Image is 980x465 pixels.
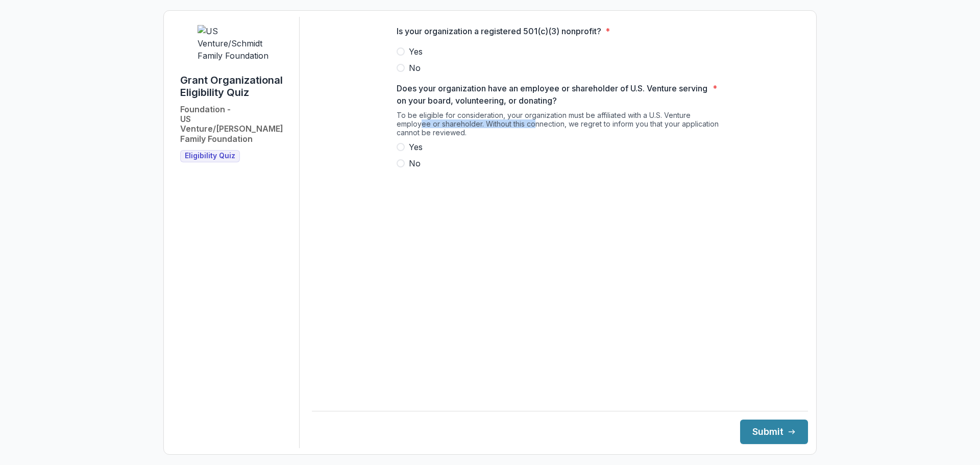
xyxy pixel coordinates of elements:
[409,45,423,58] span: Yes
[180,105,291,144] h2: Foundation - US Venture/[PERSON_NAME] Family Foundation
[397,82,708,107] p: Does your organization have an employee or shareholder of U.S. Venture serving on your board, vol...
[397,111,723,141] div: To be eligible for consideration, your organization must be affiliated with a U.S. Venture employ...
[409,141,423,153] span: Yes
[198,25,274,62] img: US Venture/Schmidt Family Foundation
[409,62,421,74] span: No
[740,420,808,444] button: Submit
[397,25,601,37] p: Is your organization a registered 501(c)(3) nonprofit?
[409,157,421,169] span: No
[185,152,235,160] span: Eligibility Quiz
[180,74,291,99] h1: Grant Organizational Eligibility Quiz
